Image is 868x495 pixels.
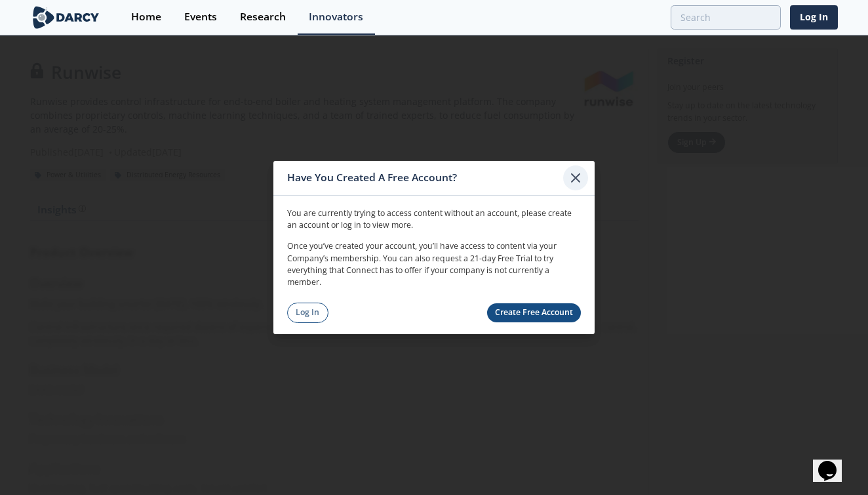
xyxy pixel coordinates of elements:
[813,442,855,482] iframe: chat widget
[184,12,217,22] div: Events
[287,303,328,323] a: Log In
[790,5,838,30] a: Log In
[309,12,363,22] div: Innovators
[287,207,581,231] p: You are currently trying to access content without an account, please create an account or log in...
[240,12,286,22] div: Research
[131,12,161,22] div: Home
[30,6,102,29] img: logo-wide.svg
[287,165,563,190] div: Have You Created A Free Account?
[287,240,581,289] p: Once you’ve created your account, you’ll have access to content via your Company’s membership. Yo...
[487,303,582,322] a: Create Free Account
[671,5,781,30] input: Advanced Search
